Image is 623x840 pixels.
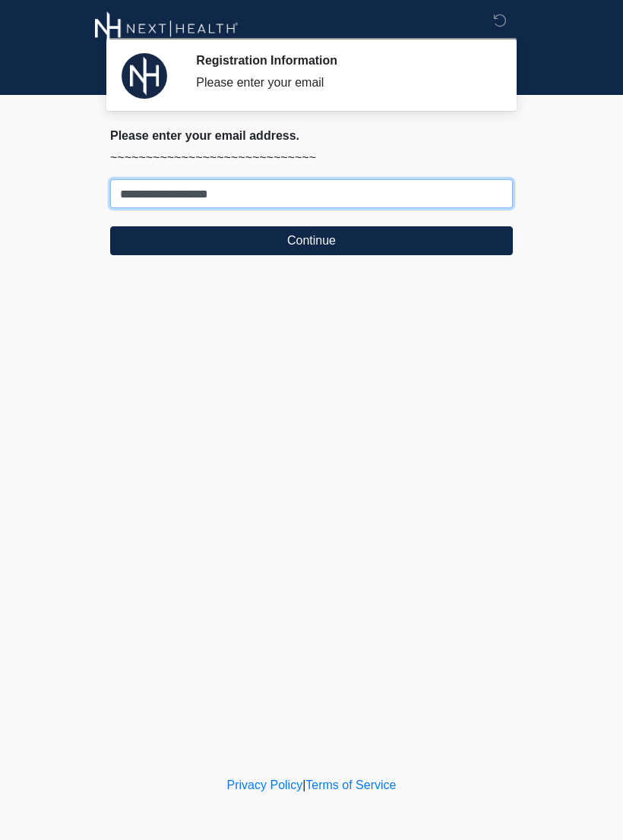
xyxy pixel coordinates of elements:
[196,53,490,68] h2: Registration Information
[110,128,513,143] h2: Please enter your email address.
[227,778,303,791] a: Privacy Policy
[122,53,167,99] img: Agent Avatar
[305,778,396,791] a: Terms of Service
[95,11,239,46] img: Next-Health Montecito Logo
[196,74,490,92] div: Please enter your email
[110,226,513,255] button: Continue
[110,149,513,167] p: ~~~~~~~~~~~~~~~~~~~~~~~~~~~~~
[302,778,305,791] a: |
